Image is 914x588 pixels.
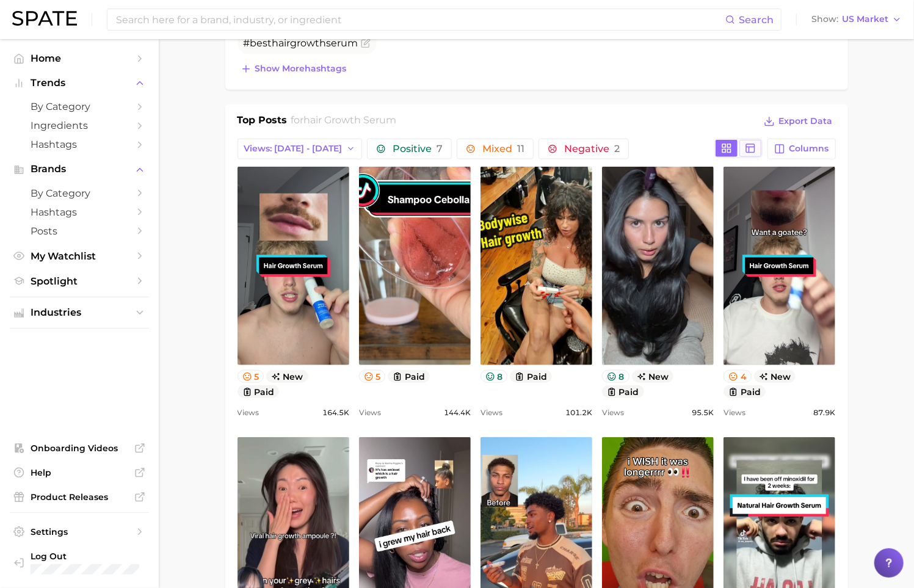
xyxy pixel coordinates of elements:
[31,307,128,318] span: Industries
[692,405,714,420] span: 95.5k
[388,370,430,383] button: paid
[291,113,396,131] h2: for
[255,64,347,74] span: Show more hashtags
[238,139,363,159] button: Views: [DATE] - [DATE]
[266,370,308,383] span: new
[602,405,624,420] span: Views
[10,203,149,222] a: Hashtags
[10,74,149,92] button: Trends
[602,370,629,383] button: 8
[10,116,149,135] a: Ingredients
[31,250,128,262] span: My Watchlist
[754,370,796,383] span: new
[10,184,149,203] a: by Category
[767,139,835,159] button: Columns
[303,114,396,126] span: hair growth serum
[31,526,128,537] span: Settings
[31,139,128,150] span: Hashtags
[31,467,128,478] span: Help
[565,405,592,420] span: 101.2k
[31,120,128,131] span: Ingredients
[10,160,149,178] button: Brands
[359,405,381,420] span: Views
[238,370,264,383] button: 5
[31,187,128,199] span: by Category
[238,113,288,131] h1: Top Posts
[31,443,128,454] span: Onboarding Videos
[842,16,888,23] span: US Market
[811,16,838,23] span: Show
[31,275,128,287] span: Spotlight
[808,12,905,27] button: ShowUS Market
[437,143,443,154] span: 7
[10,523,149,541] a: Settings
[761,113,835,130] button: Export Data
[291,37,327,49] span: growth
[602,385,644,398] button: paid
[614,143,620,154] span: 2
[444,405,471,420] span: 144.4k
[115,9,725,30] input: Search here for a brand, industry, or ingredient
[238,60,350,78] button: Show morehashtags
[724,405,745,420] span: Views
[272,37,291,49] span: hair
[10,135,149,154] a: Hashtags
[31,206,128,218] span: Hashtags
[10,97,149,116] a: by Category
[361,38,371,48] button: Flag as miscategorized or irrelevant
[238,405,259,420] span: Views
[724,370,752,383] button: 4
[238,385,280,398] button: paid
[482,144,524,154] span: Mixed
[632,370,674,383] span: new
[517,143,524,154] span: 11
[10,547,149,578] a: Log out. Currently logged in with e-mail adam@spate.nyc.
[739,14,774,26] span: Search
[10,439,149,457] a: Onboarding Videos
[10,247,149,266] a: My Watchlist
[31,164,128,175] span: Brands
[724,385,766,398] button: paid
[327,37,358,49] span: serum
[322,405,349,420] span: 164.5k
[31,492,128,503] span: Product Releases
[481,370,508,383] button: 8
[31,225,128,237] span: Posts
[359,370,386,383] button: 5
[393,144,443,154] span: Positive
[31,101,128,112] span: by Category
[12,11,77,26] img: SPATE
[10,272,149,291] a: Spotlight
[244,143,343,154] span: Views: [DATE] - [DATE]
[564,144,620,154] span: Negative
[779,116,833,126] span: Export Data
[31,551,139,562] span: Log Out
[10,222,149,241] a: Posts
[789,143,829,154] span: Columns
[10,49,149,68] a: Home
[813,405,835,420] span: 87.9k
[10,463,149,482] a: Help
[31,53,128,64] span: Home
[10,303,149,322] button: Industries
[510,370,552,383] button: paid
[481,405,502,420] span: Views
[10,488,149,506] a: Product Releases
[31,78,128,89] span: Trends
[244,37,358,49] span: #best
